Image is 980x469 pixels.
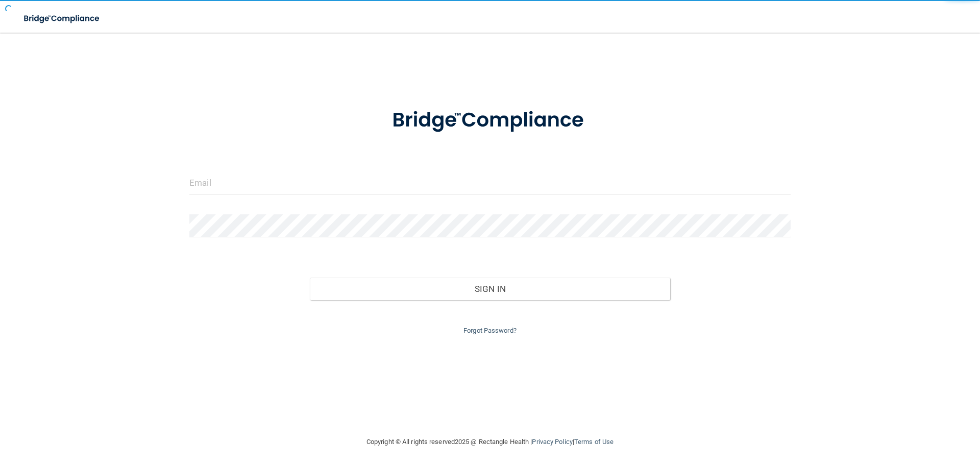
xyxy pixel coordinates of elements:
a: Privacy Policy [532,438,572,446]
div: Copyright © All rights reserved 2025 @ Rectangle Health | | [304,426,676,458]
img: bridge_compliance_login_screen.278c3ca4.svg [15,8,109,29]
a: Terms of Use [574,438,614,446]
input: Email [189,171,791,194]
a: Forgot Password? [463,327,517,334]
img: bridge_compliance_login_screen.278c3ca4.svg [371,94,609,147]
button: Sign In [310,278,671,300]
